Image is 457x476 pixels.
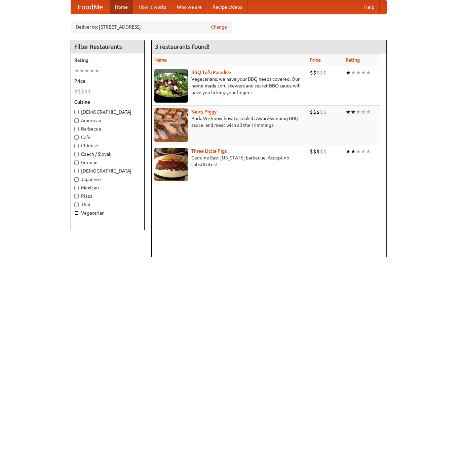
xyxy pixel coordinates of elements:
li: ★ [351,108,356,116]
li: $ [316,108,320,116]
a: Three Little Pigs [191,148,227,154]
li: $ [320,148,323,155]
p: Pork. We know how to cook it. Award-winning BBQ sauce, and meat with all the trimmings. [154,115,304,129]
li: $ [88,88,91,95]
a: How it works [133,0,172,14]
input: Pizza [74,194,79,198]
li: $ [74,88,78,95]
li: $ [313,108,316,116]
a: Saucy Piggy [191,109,217,114]
p: Vegetarians, we have your BBQ needs covered. Our home-made tofu skewers and secret BBQ sauce will... [154,76,304,96]
img: saucy.jpg [154,108,188,142]
label: American [74,117,141,124]
a: Price [310,57,321,63]
h5: Cuisine [74,99,141,105]
img: littlepigs.jpg [154,148,188,181]
label: Vegetarian [74,210,141,216]
div: Deliver to: [STREET_ADDRESS] [71,21,232,33]
label: Chinese [74,142,141,149]
label: Czech / Slovak [74,151,141,157]
li: $ [323,148,327,155]
input: German [74,160,79,165]
a: Home [110,0,133,14]
h4: Filter Restaurants [71,40,144,53]
li: ★ [94,67,100,74]
li: ★ [74,67,79,74]
li: ★ [346,69,351,76]
label: [DEMOGRAPHIC_DATA] [74,168,141,174]
li: $ [323,108,327,116]
a: Name [154,57,167,63]
input: Japanese [74,177,79,182]
label: [DEMOGRAPHIC_DATA] [74,109,141,115]
h5: Price [74,78,141,84]
li: ★ [351,148,356,155]
label: Japanese [74,176,141,183]
label: Cafe [74,134,141,141]
li: $ [320,108,323,116]
li: $ [323,69,327,76]
a: Help [359,0,380,14]
li: ★ [351,69,356,76]
li: ★ [346,148,351,155]
li: ★ [346,108,351,116]
input: Vegetarian [74,211,79,215]
input: Barbecue [74,127,79,131]
label: Barbecue [74,125,141,132]
li: $ [81,88,84,95]
label: German [74,159,141,166]
a: Who we are [172,0,207,14]
li: ★ [366,148,371,155]
li: $ [310,108,313,116]
li: $ [78,88,81,95]
a: Rating [346,57,360,63]
li: $ [310,148,313,155]
img: tofuparadise.jpg [154,69,188,103]
input: Cafe [74,135,79,140]
li: $ [316,148,320,155]
li: $ [84,88,88,95]
a: Recipe videos [207,0,247,14]
li: ★ [366,69,371,76]
input: [DEMOGRAPHIC_DATA] [74,110,79,114]
li: ★ [361,69,366,76]
a: BBQ Tofu Paradise [191,70,231,75]
input: [DEMOGRAPHIC_DATA] [74,169,79,173]
li: ★ [356,69,361,76]
li: ★ [79,67,84,74]
li: $ [313,69,316,76]
li: $ [313,148,316,155]
li: ★ [89,67,94,74]
li: ★ [356,108,361,116]
input: Thai [74,203,79,207]
h5: Rating [74,57,141,64]
label: Thai [74,201,141,208]
li: $ [310,69,313,76]
li: ★ [84,67,89,74]
label: Pizza [74,193,141,199]
input: Czech / Slovak [74,152,79,156]
input: Chinese [74,144,79,148]
li: ★ [361,148,366,155]
ng-pluralize: 3 restaurants found! [155,43,210,50]
a: Change [211,24,227,30]
li: ★ [356,148,361,155]
input: Mexican [74,186,79,190]
li: $ [320,69,323,76]
li: ★ [366,108,371,116]
li: $ [316,69,320,76]
p: Genuine East [US_STATE] barbecue. Accept no substitutes! [154,154,304,168]
a: FoodMe [71,0,110,14]
input: American [74,118,79,123]
label: Mexican [74,184,141,191]
li: ★ [361,108,366,116]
